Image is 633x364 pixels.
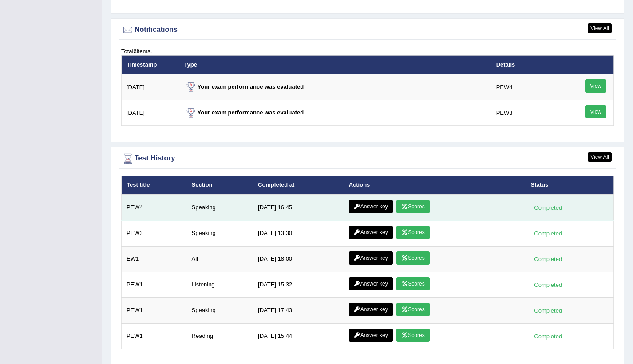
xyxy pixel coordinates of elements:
[396,277,429,290] a: Scores
[187,323,253,349] td: Reading
[121,152,614,165] div: Test History
[133,48,136,55] b: 2
[253,297,344,323] td: [DATE] 17:43
[121,47,614,55] div: Total items.
[588,152,612,162] a: View All
[396,200,429,213] a: Scores
[588,23,612,33] a: View All
[187,176,253,195] th: Section
[122,272,187,297] td: PEW1
[187,195,253,221] td: Speaking
[396,251,429,265] a: Scores
[530,332,565,341] div: Completed
[530,306,565,315] div: Completed
[122,220,187,246] td: PEW3
[253,176,344,195] th: Completed at
[585,105,606,118] a: View
[530,203,565,212] div: Completed
[396,329,429,342] a: Scores
[253,272,344,297] td: [DATE] 15:32
[122,100,179,126] td: [DATE]
[184,109,304,116] strong: Your exam performance was evaluated
[253,246,344,272] td: [DATE] 18:00
[530,280,565,290] div: Completed
[122,246,187,272] td: EW1
[491,100,561,126] td: PEW3
[491,55,561,74] th: Details
[187,297,253,323] td: Speaking
[122,74,179,100] td: [DATE]
[122,323,187,349] td: PEW1
[526,176,613,195] th: Status
[349,303,393,316] a: Answer key
[349,277,393,290] a: Answer key
[187,220,253,246] td: Speaking
[396,226,429,239] a: Scores
[122,195,187,221] td: PEW4
[530,229,565,238] div: Completed
[344,176,526,195] th: Actions
[253,195,344,221] td: [DATE] 16:45
[187,246,253,272] td: All
[179,55,491,74] th: Type
[253,220,344,246] td: [DATE] 13:30
[396,303,429,316] a: Scores
[184,83,304,90] strong: Your exam performance was evaluated
[349,226,393,239] a: Answer key
[491,74,561,100] td: PEW4
[349,329,393,342] a: Answer key
[585,79,606,93] a: View
[122,297,187,323] td: PEW1
[253,323,344,349] td: [DATE] 15:44
[122,55,179,74] th: Timestamp
[530,254,565,264] div: Completed
[121,23,614,37] div: Notifications
[187,272,253,297] td: Listening
[122,176,187,195] th: Test title
[349,200,393,213] a: Answer key
[349,251,393,265] a: Answer key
